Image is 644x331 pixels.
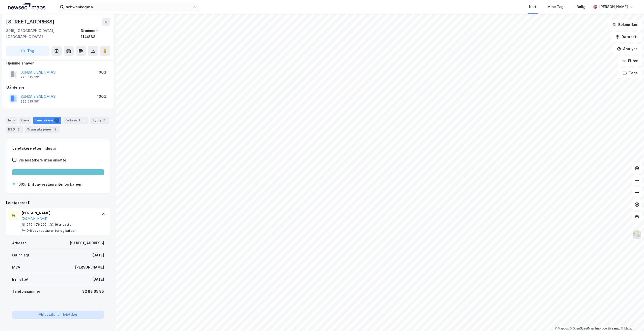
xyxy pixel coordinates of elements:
a: Mapbox [555,327,569,330]
div: 1 [81,118,86,123]
button: Tags [619,68,642,78]
div: Innflyttet [12,276,29,282]
iframe: Chat Widget [619,307,644,331]
div: 16 ansatte [55,223,71,227]
img: logo.a4113a55bc3d86da70a041830d287a7e.svg [8,3,45,11]
div: 1 [54,118,59,123]
div: Vis leietakere uten ansatte [18,157,66,163]
div: 3015, [GEOGRAPHIC_DATA], [GEOGRAPHIC_DATA] [6,28,81,40]
div: Bygg [90,117,109,124]
div: Drift av restauranter og kafeer [26,229,76,233]
div: Drift av restauranter og kafeer [28,181,82,187]
div: Leietakere etter industri [12,145,104,151]
div: Info [6,117,17,124]
div: Drammen, 114/888 [81,28,110,40]
div: Hjemmelshaver [6,60,110,66]
button: [DOMAIN_NAME] [21,217,47,221]
div: Telefonnummer [12,288,40,294]
div: 970 476 202 [26,223,46,227]
div: 100% [97,93,107,100]
button: Datasett [611,32,642,42]
div: Kontrollprogram for chat [619,307,644,331]
button: Filter [618,56,642,66]
a: OpenStreetMap [570,327,594,330]
div: MVA [12,264,20,270]
div: Mine Tags [547,4,566,10]
div: Grunnlagt [12,252,29,258]
div: Eiere [19,117,31,124]
div: Transaksjoner [25,126,60,133]
div: 996 515 591 [20,75,40,79]
div: [DATE] [92,252,104,258]
button: Tag [6,46,49,56]
div: Leietakere (1) [6,200,110,206]
div: [DATE] [92,276,104,282]
div: [STREET_ADDRESS] [70,240,104,246]
div: 3 [52,127,58,132]
div: 2 [16,127,21,132]
img: Z [632,230,642,240]
div: 996 515 591 [20,100,40,104]
div: 100% [17,181,26,187]
a: Improve this map [595,327,620,330]
div: [PERSON_NAME] [599,4,628,10]
button: Analyse [613,44,642,54]
div: Kart [529,4,536,10]
div: Leietakere [33,117,61,124]
button: Vis detaljer om leietaker [12,311,104,319]
div: [PERSON_NAME] [21,210,97,216]
div: 32 83 65 85 [82,288,104,294]
div: 100% [97,69,107,75]
div: Datasett [63,117,88,124]
div: ESG [6,126,23,133]
div: Bolig [577,4,585,10]
div: Gårdeiere [6,84,110,90]
input: Søk på adresse, matrikkel, gårdeiere, leietakere eller personer [64,3,193,11]
button: Bokmerker [608,20,642,30]
div: 1 [102,118,107,123]
div: [PERSON_NAME] [75,264,104,270]
div: [STREET_ADDRESS] [6,18,56,26]
div: Adresse [12,240,27,246]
